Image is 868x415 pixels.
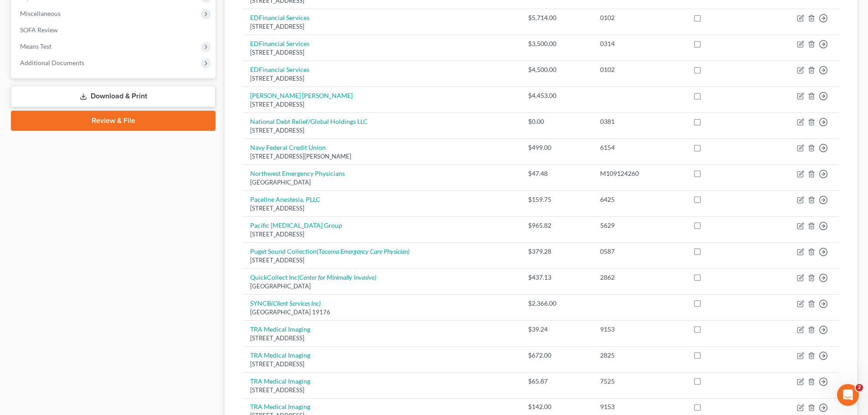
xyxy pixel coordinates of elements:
iframe: Intercom live chat [837,384,859,406]
div: $4,500.00 [528,65,586,74]
div: 0102 [600,65,678,74]
a: TRA Medical Imaging [250,403,310,410]
div: $5,714.00 [528,13,586,22]
i: (Tacoma Emergency Care Physician) [317,247,410,255]
a: Navy Federal Credit Union [250,143,326,151]
div: 5629 [600,221,678,230]
div: [STREET_ADDRESS] [250,386,514,395]
div: 2862 [600,273,678,282]
div: 9153 [600,402,678,411]
div: [GEOGRAPHIC_DATA] 19176 [250,308,514,317]
div: [STREET_ADDRESS] [250,230,514,239]
a: EDFinancial Services [250,40,309,47]
a: TRA Medical Imaging [250,325,310,333]
div: [STREET_ADDRESS][PERSON_NAME] [250,152,514,161]
span: 2 [856,384,863,391]
div: [STREET_ADDRESS] [250,126,514,135]
div: $142.00 [528,402,586,411]
a: EDFinancial Services [250,14,309,21]
a: Paceline Anestesia, PLLC [250,195,320,203]
div: [STREET_ADDRESS] [250,74,514,83]
i: (Client Services Inc) [271,299,321,307]
div: $672.00 [528,351,586,360]
span: Means Test [20,42,51,50]
div: 6425 [600,195,678,204]
div: [GEOGRAPHIC_DATA] [250,178,514,187]
div: 0381 [600,117,678,126]
div: 9153 [600,325,678,334]
div: 0587 [600,247,678,256]
div: $39.24 [528,325,586,334]
div: 2825 [600,351,678,360]
div: [STREET_ADDRESS] [250,204,514,213]
div: [STREET_ADDRESS] [250,100,514,109]
div: $499.00 [528,143,586,152]
div: $65.87 [528,377,586,386]
div: $379.28 [528,247,586,256]
a: [PERSON_NAME] [PERSON_NAME] [250,92,353,99]
a: TRA Medical Imaging [250,351,310,359]
div: 0102 [600,13,678,22]
a: Review & File [11,111,216,131]
span: SOFA Review [20,26,58,34]
a: SOFA Review [13,22,216,38]
a: SYNCB(Client Services Inc) [250,299,321,307]
div: $3,500.00 [528,39,586,48]
div: [GEOGRAPHIC_DATA] [250,282,514,291]
div: $0.00 [528,117,586,126]
a: Northwest Emergency Physicians [250,169,345,177]
div: $159.75 [528,195,586,204]
div: [STREET_ADDRESS] [250,48,514,57]
div: [STREET_ADDRESS] [250,256,514,265]
a: National Debt Relief/Global Holdings LLC [250,118,368,125]
div: [STREET_ADDRESS] [250,22,514,31]
a: Download & Print [11,86,216,107]
span: Miscellaneous [20,10,61,17]
div: [STREET_ADDRESS] [250,360,514,369]
i: (Center for Minimally Invasive) [298,273,376,281]
span: Additional Documents [20,59,84,67]
div: $4,453.00 [528,91,586,100]
a: EDFinancial Services [250,66,309,73]
div: $965.82 [528,221,586,230]
a: Puget Sound Collection(Tacoma Emergency Care Physician) [250,247,410,255]
div: 0314 [600,39,678,48]
div: $47.48 [528,169,586,178]
div: 7525 [600,377,678,386]
div: $437.13 [528,273,586,282]
div: 6154 [600,143,678,152]
a: Pacific [MEDICAL_DATA] Group [250,221,342,229]
div: [STREET_ADDRESS] [250,334,514,343]
div: M109124260 [600,169,678,178]
div: $2,366.00 [528,299,586,308]
a: TRA Medical Imaging [250,377,310,385]
a: QuickCollect Inc(Center for Minimally Invasive) [250,273,376,281]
